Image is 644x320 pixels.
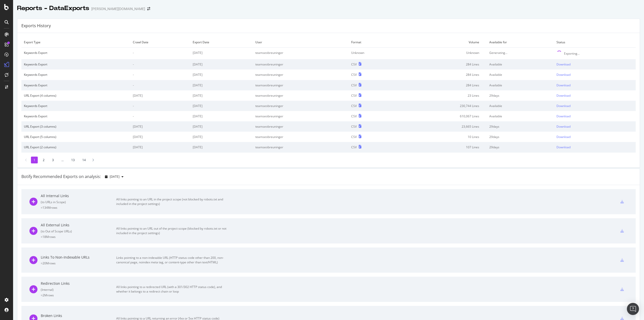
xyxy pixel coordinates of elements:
li: ... [59,157,66,163]
div: All links pointing to an URL out of the project scope (blocked by robots.txt or not included in t... [116,226,229,235]
td: [DATE] [190,59,253,69]
td: teamseobreuninger [253,121,348,132]
div: Links To Non-Indexable URLs [41,255,116,260]
td: teamseobreuninger [253,48,348,59]
div: Download [556,73,571,77]
td: User [253,37,348,48]
div: CSV [351,93,357,98]
a: Download [556,104,633,108]
td: - [130,69,190,80]
td: [DATE] [130,121,190,132]
td: teamseobreuninger [253,69,348,80]
li: 14 [80,157,88,163]
div: Available [489,62,551,66]
td: [DATE] [190,132,253,142]
div: ( Internal ) [41,288,116,292]
div: Redirection Links [41,281,116,286]
button: [DATE] [103,173,126,181]
div: Download [556,93,571,98]
td: 29 days [487,142,554,152]
td: Volume [401,37,487,48]
div: URL Export (2 columns) [24,145,128,149]
div: Download [556,114,571,118]
div: Keywords Export [24,73,128,77]
td: - [130,59,190,69]
div: csv-export [620,258,624,262]
div: arrow-right-arrow-left [147,7,150,11]
div: Broken Links [41,313,116,318]
div: Download [556,145,571,149]
div: All links pointing to an URL in the project scope (not blocked by robots.txt and included in the ... [116,197,229,206]
div: Download [556,83,571,87]
td: teamseobreuninger [253,80,348,90]
td: teamseobreuninger [253,132,348,142]
td: [DATE] [190,80,253,90]
li: 13 [69,157,77,163]
div: URL Export (5 columns) [24,135,128,139]
li: 3 [50,157,56,163]
td: Unknown [401,48,487,59]
span: 2025 Sep. 1st [110,174,119,179]
td: [DATE] [190,111,253,121]
a: Download [556,62,633,66]
td: 23,665 Lines [401,121,487,132]
td: teamseobreuninger [253,111,348,121]
div: Botify Recommended Exports on analysis: [21,174,101,180]
div: Available [489,114,551,118]
div: Available [489,104,551,108]
div: Download [556,135,571,139]
div: Keywords Export [24,62,128,66]
div: Exporting... [564,51,580,56]
a: Download [556,73,633,77]
td: - [130,80,190,90]
td: 107 Lines [401,142,487,152]
td: Crawl Date [130,37,190,48]
a: Download [556,124,633,129]
div: csv-export [620,288,624,291]
div: CSV [351,135,357,139]
div: Keywords Export [24,104,128,108]
td: Export Type [21,37,130,48]
td: [DATE] [130,90,190,101]
div: Download [556,124,571,129]
div: URL Export (4 columns) [24,93,128,98]
div: Keywords Export [24,51,128,55]
td: 23 Lines [401,90,487,101]
div: csv-export [620,200,624,203]
a: Download [556,83,633,87]
div: CSV [351,124,357,129]
div: Available [489,83,551,87]
div: ( to Out of Scope URLs ) [41,229,116,233]
div: All Internal Links [41,193,116,198]
td: 230,744 Lines [401,101,487,111]
td: Unknown [349,48,401,59]
div: CSV [351,104,357,108]
div: = 20M rows [41,261,116,265]
td: 610,067 Lines [401,111,487,121]
td: - [130,48,190,59]
td: 10 Lines [401,132,487,142]
td: 284 Lines [401,69,487,80]
div: Download [556,62,571,66]
div: CSV [351,83,357,87]
td: 29 days [487,132,554,142]
td: [DATE] [190,48,253,59]
a: Download [556,145,633,149]
div: Download [556,104,571,108]
td: 284 Lines [401,80,487,90]
div: CSV [351,62,357,66]
a: Download [556,114,633,118]
div: Reports - DataExports [17,4,89,13]
td: - [130,101,190,111]
td: teamseobreuninger [253,101,348,111]
td: [DATE] [190,142,253,152]
div: CSV [351,145,357,149]
div: [PERSON_NAME][DOMAIN_NAME] [91,6,145,11]
li: 1 [31,157,38,163]
div: Keywords Export [24,114,128,118]
td: [DATE] [190,121,253,132]
div: Available [489,73,551,77]
td: Export Date [190,37,253,48]
div: All External Links [41,223,116,228]
div: Generating... [489,51,551,55]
